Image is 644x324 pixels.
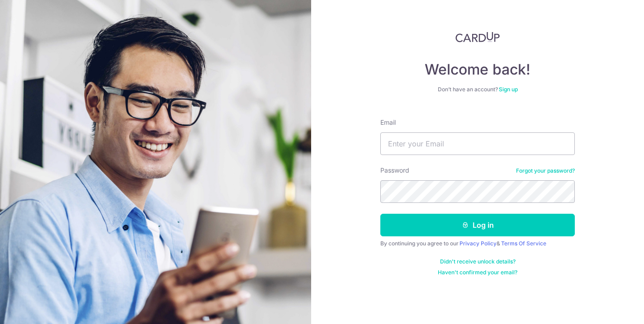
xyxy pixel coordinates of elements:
img: CardUp Logo [455,32,500,42]
h4: Welcome back! [380,61,575,79]
div: By continuing you agree to our & [380,240,575,247]
a: Sign up [499,86,518,93]
a: Haven't confirmed your email? [438,269,517,276]
button: Log in [380,214,575,236]
div: Don’t have an account? [380,86,575,93]
a: Forgot your password? [516,167,575,174]
a: Didn't receive unlock details? [440,258,516,265]
label: Password [380,166,409,175]
a: Terms Of Service [501,240,546,247]
input: Enter your Email [380,132,575,155]
label: Email [380,118,396,127]
a: Privacy Policy [459,240,497,247]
